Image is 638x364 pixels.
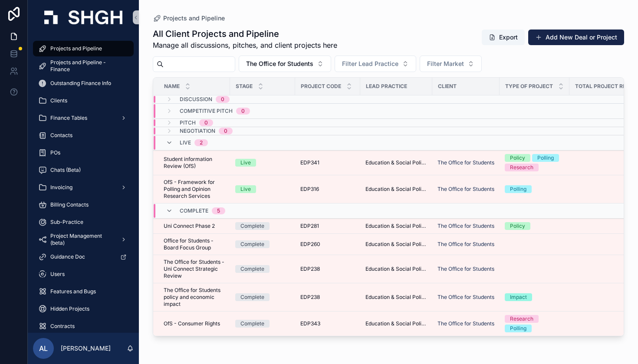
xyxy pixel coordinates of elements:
a: Uni Connect Phase 2 [164,223,225,230]
button: Add New Deal or Project [528,30,624,45]
a: Education & Social Policy [365,241,427,248]
span: EDP238 [300,294,320,301]
span: Guidance Doc [50,253,85,260]
span: Contacts [50,132,72,139]
a: Contacts [33,128,134,143]
span: Filter Lead Practice [342,59,398,68]
a: Features and Bugs [33,284,134,299]
button: Export [482,30,525,45]
p: [PERSON_NAME] [61,344,111,353]
a: The Office for Students [437,320,494,327]
a: The Office for Students [437,266,494,272]
a: OfS - Framework for Polling and Opinion Research Services [164,179,225,200]
span: Chats (Beta) [50,167,81,174]
a: Complete [235,240,290,248]
a: Polling [505,185,564,193]
span: Complete [180,207,208,214]
span: OfS - Consumer Rights [164,320,220,327]
a: Finance Tables [33,110,134,126]
span: Lead Practice [366,83,407,90]
span: Education & Social Policy [365,266,427,272]
span: EDP281 [300,223,319,230]
span: Hidden Projects [50,305,89,312]
span: EDP316 [300,186,319,193]
span: EDP260 [300,241,320,248]
a: Education & Social Policy [365,159,427,166]
a: EDP238 [300,294,355,301]
div: 0 [204,119,208,126]
span: Name [164,83,180,90]
img: App logo [44,10,122,24]
a: Education & Social Policy [365,320,427,327]
a: ResearchPolling [505,315,564,332]
a: EDP316 [300,186,355,193]
span: Users [50,271,65,278]
a: OfS - Consumer Rights [164,320,225,327]
a: The Office for Students [437,223,494,230]
a: The Office for Students [437,294,494,301]
span: The Office for Students [437,159,494,166]
div: 0 [224,128,227,134]
div: Polling [510,185,526,193]
a: Education & Social Policy [365,294,427,301]
div: Polling [537,154,554,162]
span: Uni Connect Phase 2 [164,223,215,230]
span: Finance Tables [50,115,87,121]
a: Live [235,185,290,193]
span: Discussion [180,96,212,103]
a: The Office for Students policy and economic impact [164,287,225,308]
span: EDP238 [300,266,320,272]
span: Projects and Pipeline - Finance [50,59,125,73]
a: EDP343 [300,320,355,327]
a: PolicyPollingResearch [505,154,564,171]
a: The Office for Students [437,241,494,248]
a: Users [33,266,134,282]
span: Sub-Practice [50,219,83,226]
a: Projects and Pipeline - Finance [33,58,134,74]
div: 0 [221,96,224,103]
span: The Office for Students [246,59,313,68]
span: Billing Contacts [50,201,89,208]
div: Live [240,185,251,193]
a: EDP341 [300,159,355,166]
a: Sub-Practice [33,214,134,230]
div: Complete [240,240,264,248]
span: POs [50,149,60,156]
span: Office for Students - Board Focus Group [164,237,225,251]
span: Negotiation [180,128,215,134]
button: Select Button [335,56,416,72]
span: Type of Project [505,83,553,90]
a: POs [33,145,134,161]
a: Project Management (beta) [33,232,134,247]
a: Complete [235,293,290,301]
a: Projects and Pipeline [33,41,134,56]
div: Complete [240,320,264,328]
a: Clients [33,93,134,108]
span: Invoicing [50,184,72,191]
a: Live [235,159,290,167]
a: The Office for Students [437,186,494,193]
a: Complete [235,320,290,328]
h1: All Client Projects and Pipeline [153,28,337,40]
span: Education & Social Policy [365,223,427,230]
span: Project Code [301,83,341,90]
div: 0 [241,108,245,115]
span: Features and Bugs [50,288,96,295]
span: EDP341 [300,159,319,166]
span: AL [39,343,48,354]
div: Policy [510,222,525,230]
div: 2 [200,139,203,146]
a: Policy [505,222,564,230]
a: Invoicing [33,180,134,195]
div: Complete [240,265,264,273]
span: Competitive Pitch [180,108,233,115]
